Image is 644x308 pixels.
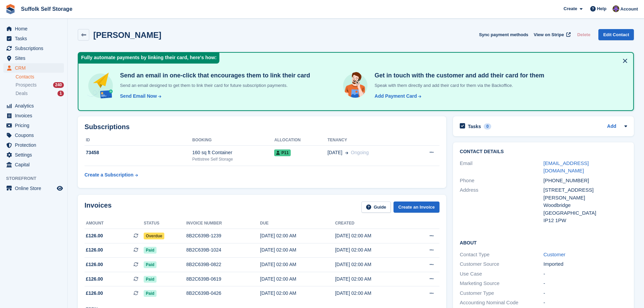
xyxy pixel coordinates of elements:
[372,82,544,89] p: Speak with them directly and add their card for them via the Backoffice.
[460,251,543,259] div: Contact Type
[186,290,260,297] div: 8B2C639B-0426
[85,218,144,229] th: Amount
[544,194,627,202] div: [PERSON_NAME]
[5,4,16,14] img: stora-icon-8386f47178a22dfd0bd8f6a31ec36ba5ce8667c1dd55bd0f319d3a0aa187defe.svg
[274,149,290,156] span: P11
[186,276,260,283] div: 8B2C639B-0619
[85,135,192,146] th: ID
[87,72,115,100] img: send-email-b5881ef4c8f827a638e46e229e590028c7e36e3a6c99d2365469aff88783de13.svg
[335,246,410,254] div: [DATE] 02:00 AM
[144,290,156,297] span: Paid
[117,82,310,89] p: Send an email designed to get them to link their card for future subscription payments.
[16,82,37,88] span: Prospects
[393,202,439,213] a: Create an Invoice
[460,186,543,224] div: Address
[274,135,327,146] th: Allocation
[620,6,638,13] span: Account
[85,171,134,179] div: Create a Subscription
[15,111,55,120] span: Invoices
[260,290,335,297] div: [DATE] 02:00 AM
[86,290,103,297] span: £126.00
[460,260,543,268] div: Customer Source
[544,160,589,174] a: [EMAIL_ADDRESS][DOMAIN_NAME]
[192,149,275,156] div: 160 sq ft Container
[351,150,369,155] span: Ongoing
[15,101,55,111] span: Analytics
[260,232,335,239] div: [DATE] 02:00 AM
[144,233,164,239] span: Overdue
[85,123,439,131] h2: Subscriptions
[18,3,75,15] a: Suffolk Self Storage
[460,280,543,287] div: Marketing Source
[544,202,627,209] div: Woodbridge
[468,123,481,129] h2: Tasks
[328,135,411,146] th: Tenancy
[328,149,342,156] span: [DATE]
[574,29,593,40] button: Delete
[120,93,157,100] div: Send Email Now
[56,184,64,192] a: Preview store
[15,121,55,130] span: Pricing
[144,218,186,229] th: Status
[260,261,335,268] div: [DATE] 02:00 AM
[15,184,55,193] span: Online Store
[372,72,544,79] h4: Get in touch with the customer and add their card for them
[460,149,627,155] h2: Contact Details
[86,276,103,283] span: £126.00
[186,232,260,239] div: 8B2C639B-1239
[15,160,55,169] span: Capital
[544,186,627,194] div: [STREET_ADDRESS]
[375,93,417,100] div: Add Payment Card
[544,177,627,185] div: [PHONE_NUMBER]
[144,276,156,283] span: Paid
[544,270,627,278] div: -
[117,72,310,79] h4: Send an email in one-click that encourages them to link their card
[335,218,410,229] th: Created
[186,218,260,229] th: Invoice number
[144,261,156,268] span: Paid
[192,156,275,162] div: Pettistree Self Storage
[335,290,410,297] div: [DATE] 02:00 AM
[3,121,64,130] a: menu
[3,53,64,63] a: menu
[335,232,410,239] div: [DATE] 02:00 AM
[460,239,627,246] h2: About
[15,150,55,160] span: Settings
[3,131,64,140] a: menu
[15,44,55,53] span: Subscriptions
[93,30,161,40] h2: [PERSON_NAME]
[3,150,64,160] a: menu
[613,5,619,12] img: Emma
[607,123,616,131] a: Add
[531,29,572,40] a: View on Stripe
[460,289,543,297] div: Customer Type
[341,72,369,99] img: get-in-touch-e3e95b6451f4e49772a6039d3abdde126589d6f45a760754adfa51be33bf0f70.svg
[460,160,543,175] div: Email
[598,29,634,40] a: Edit Contact
[260,218,335,229] th: Due
[3,160,64,169] a: menu
[186,261,260,268] div: 8B2C639B-0822
[544,209,627,217] div: [GEOGRAPHIC_DATA]
[78,53,219,64] div: Fully automate payments by linking their card, here's how:
[86,261,103,268] span: £126.00
[3,111,64,120] a: menu
[544,280,627,287] div: -
[15,53,55,63] span: Sites
[544,252,566,257] a: Customer
[544,289,627,297] div: -
[564,5,577,12] span: Create
[53,82,64,88] div: 240
[460,299,543,307] div: Accounting Nominal Code
[260,276,335,283] div: [DATE] 02:00 AM
[85,149,192,156] div: 73458
[85,169,138,181] a: Create a Subscription
[335,261,410,268] div: [DATE] 02:00 AM
[16,74,64,80] a: Contacts
[3,63,64,73] a: menu
[260,246,335,254] div: [DATE] 02:00 AM
[597,5,606,12] span: Help
[192,135,275,146] th: Booking
[3,24,64,33] a: menu
[3,184,64,193] a: menu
